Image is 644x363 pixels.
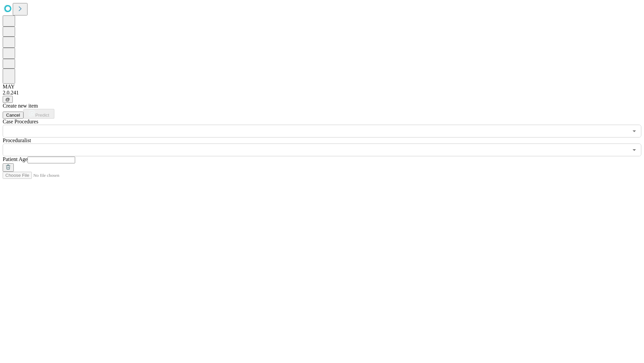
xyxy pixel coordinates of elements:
[3,90,641,96] div: 2.0.241
[35,113,49,118] span: Predict
[3,112,23,119] button: Cancel
[3,84,641,90] div: MAY
[3,137,31,143] span: Proceduralist
[3,103,38,109] span: Create new item
[630,126,639,136] button: Open
[3,96,13,103] button: @
[3,119,38,124] span: Scheduled Procedure
[3,156,28,162] span: Patient Age
[6,113,20,118] span: Cancel
[23,109,54,119] button: Predict
[630,145,639,155] button: Open
[5,97,10,102] span: @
